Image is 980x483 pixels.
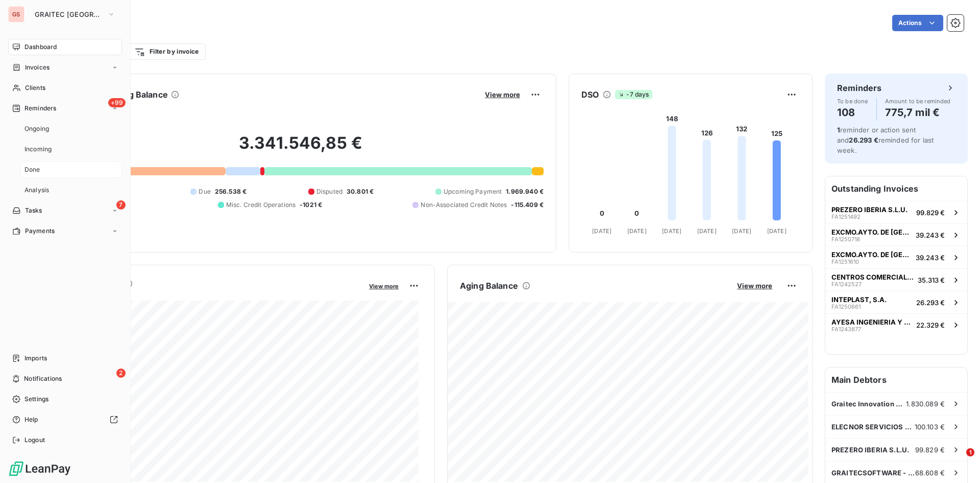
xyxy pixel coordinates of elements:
[366,281,402,290] button: View more
[199,187,210,196] span: Due
[825,223,967,246] button: EXCMO.AYTO. DE [GEOGRAPHIC_DATA][PERSON_NAME]FA125071839.243 €
[831,273,914,281] span: CENTROS COMERCIALES CARREFOUR SA
[825,367,967,392] h6: Main Debtors
[831,318,912,326] span: AYESA INGENIERIA Y ARQUITECTURA S.A.
[825,201,967,223] button: PREZERO IBERIA S.L.U.FA125149299.829 €
[8,461,71,477] img: Logo LeanPay
[915,423,945,431] span: 100.103 €
[892,15,943,31] button: Actions
[444,187,502,196] span: Upcoming Payment
[24,42,57,52] span: Dashboard
[662,227,681,235] tspan: [DATE]
[918,276,945,284] span: 35.313 €
[8,411,122,428] a: Help
[885,104,951,121] h4: 775,7 mil €
[300,200,322,210] span: -1021 €
[35,10,103,18] span: GRAITEC [GEOGRAPHIC_DATA]
[511,200,544,210] span: -115.409 €
[58,133,544,164] h2: 3.341.546,85 €
[831,250,912,259] span: EXCMO.AYTO. DE [GEOGRAPHIC_DATA][PERSON_NAME]
[369,283,399,290] span: View more
[916,231,945,239] span: 39.243 €
[831,446,909,454] span: PREZERO IBERIA S.L.U.
[24,354,47,363] span: Imports
[24,186,49,195] span: Analysis
[581,88,599,101] h6: DSO
[615,90,652,99] span: -7 days
[825,176,967,201] h6: Outstanding Invoices
[226,200,296,210] span: Misc. Credit Operations
[627,227,647,235] tspan: [DATE]
[24,435,45,445] span: Logout
[831,228,912,236] span: EXCMO.AYTO. DE [GEOGRAPHIC_DATA][PERSON_NAME]
[831,295,887,304] span: INTEPLAST, S.A.
[885,98,951,104] span: Amount to be reminded
[737,282,772,290] span: View more
[825,268,967,291] button: CENTROS COMERCIALES CARREFOUR SAFA124252735.313 €
[24,145,52,154] span: Incoming
[215,187,247,196] span: 256.538 €
[916,321,945,329] span: 22.329 €
[916,209,945,217] span: 99.829 €
[8,6,24,22] div: GS
[24,415,38,424] span: Help
[966,448,974,456] span: 1
[767,227,787,235] tspan: [DATE]
[837,126,934,154] span: reminder or action sent and reminded for last week.
[128,43,205,60] button: Filter by invoice
[58,290,362,301] span: Monthly Revenue
[831,205,908,214] span: PREZERO IBERIA S.L.U.
[831,281,862,287] span: FA1242527
[592,227,611,235] tspan: [DATE]
[24,124,49,133] span: Ongoing
[831,236,860,242] span: FA1250718
[24,165,40,174] span: Done
[837,104,868,121] h4: 108
[831,423,915,431] span: ELECNOR SERVICIOS Y PROYECTOS,S.A.U.
[482,90,523,99] button: View more
[506,187,544,196] span: 1.969.940 €
[25,206,42,215] span: Tasks
[485,90,520,99] span: View more
[460,280,518,292] h6: Aging Balance
[831,214,861,220] span: FA1251492
[347,187,374,196] span: 30.801 €
[831,326,861,332] span: FA1243877
[25,63,50,72] span: Invoices
[916,298,945,307] span: 26.293 €
[24,374,62,383] span: Notifications
[697,227,717,235] tspan: [DATE]
[837,126,840,134] span: 1
[825,291,967,313] button: INTEPLAST, S.A.FA125066126.293 €
[734,281,775,290] button: View more
[421,200,507,210] span: Non-Associated Credit Notes
[831,259,859,265] span: FA1251610
[916,254,945,262] span: 39.243 €
[825,246,967,268] button: EXCMO.AYTO. DE [GEOGRAPHIC_DATA][PERSON_NAME]FA125161039.243 €
[837,98,868,104] span: To be done
[116,369,126,378] span: 2
[906,400,945,408] span: 1.830.089 €
[849,136,878,144] span: 26.293 €
[825,313,967,336] button: AYESA INGENIERIA Y ARQUITECTURA S.A.FA124387722.329 €
[837,82,881,94] h6: Reminders
[915,446,945,454] span: 99.829 €
[831,400,906,408] span: Graitec Innovation SAS
[24,104,56,113] span: Reminders
[116,200,126,210] span: 7
[831,304,861,310] span: FA1250661
[316,187,342,196] span: Disputed
[915,469,945,477] span: 68.608 €
[25,226,55,236] span: Payments
[108,98,126,107] span: +99
[945,448,970,473] iframe: Intercom live chat
[732,227,751,235] tspan: [DATE]
[24,395,48,404] span: Settings
[831,469,915,477] span: GRAITECSOFTWARE - Software para Arquitet
[25,83,45,93] span: Clients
